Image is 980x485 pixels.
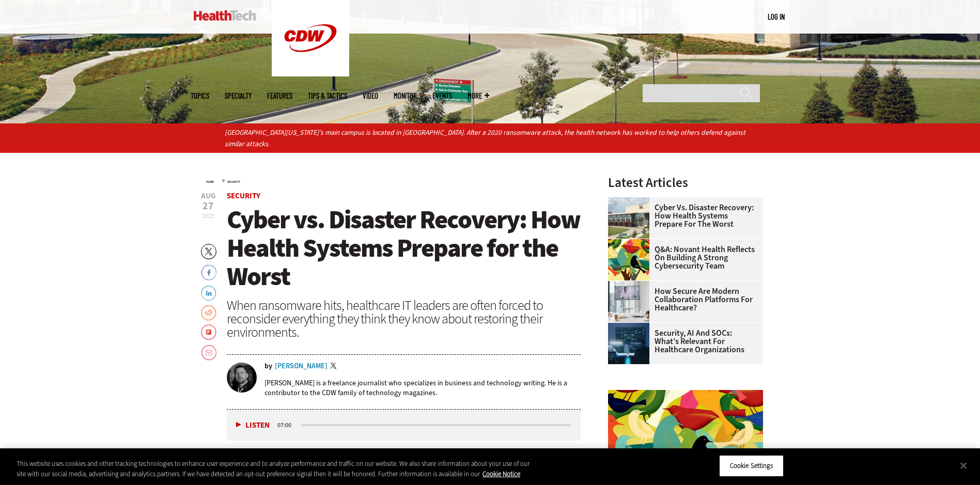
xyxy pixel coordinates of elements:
[608,204,757,228] a: Cyber vs. Disaster Recovery: How Health Systems Prepare for the Worst
[952,454,975,477] button: Close
[236,421,270,429] button: Listen
[191,92,209,100] span: Topics
[227,202,580,293] span: Cyber vs. Disaster Recovery: How Health Systems Prepare for the Worst
[608,239,649,280] img: abstract illustration of a tree
[608,329,757,354] a: Security, AI and SOCs: What’s Relevant for Healthcare Organizations
[608,323,655,331] a: security team in high-tech computer room
[194,10,256,21] img: Home
[719,455,784,477] button: Cookie Settings
[227,180,240,184] a: Security
[225,127,755,150] p: [GEOGRAPHIC_DATA][US_STATE]’s main campus is located in [GEOGRAPHIC_DATA]. After a 2020 ransomwar...
[432,92,452,100] a: Events
[267,92,292,100] a: Features
[608,323,649,364] img: security team in high-tech computer room
[483,470,520,478] a: More information about your privacy
[308,92,347,100] a: Tips & Tactics
[201,201,216,211] span: 27
[608,287,757,312] a: How Secure Are Modern Collaboration Platforms for Healthcare?
[272,68,349,79] a: CDW
[608,197,649,239] img: University of Vermont Medical Center’s main campus
[227,410,581,441] div: media player
[768,11,785,22] div: User menu
[608,281,649,322] img: care team speaks with physician over conference call
[225,92,252,100] span: Specialty
[468,92,489,100] span: More
[227,191,260,201] a: Security
[206,176,581,184] div: »
[330,363,339,371] a: Twitter
[206,180,214,184] a: Home
[608,176,763,189] h3: Latest Articles
[275,363,328,370] a: [PERSON_NAME]
[265,363,272,370] span: by
[608,239,655,247] a: abstract illustration of a tree
[202,212,214,220] span: 2025
[608,245,757,270] a: Q&A: Novant Health Reflects on Building a Strong Cybersecurity Team
[608,197,655,206] a: University of Vermont Medical Center’s main campus
[363,92,378,100] a: Video
[394,92,417,100] a: MonITor
[265,378,581,398] p: [PERSON_NAME] is a freelance journalist who specializes in business and technology writing. He is...
[17,459,539,479] div: This website uses cookies and other tracking technologies to enhance user experience and to analy...
[201,192,216,200] span: Aug
[768,12,785,21] a: Log in
[227,299,581,339] div: When ransomware hits, healthcare IT leaders are often forced to reconsider everything they think ...
[608,281,655,289] a: care team speaks with physician over conference call
[276,420,299,430] div: duration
